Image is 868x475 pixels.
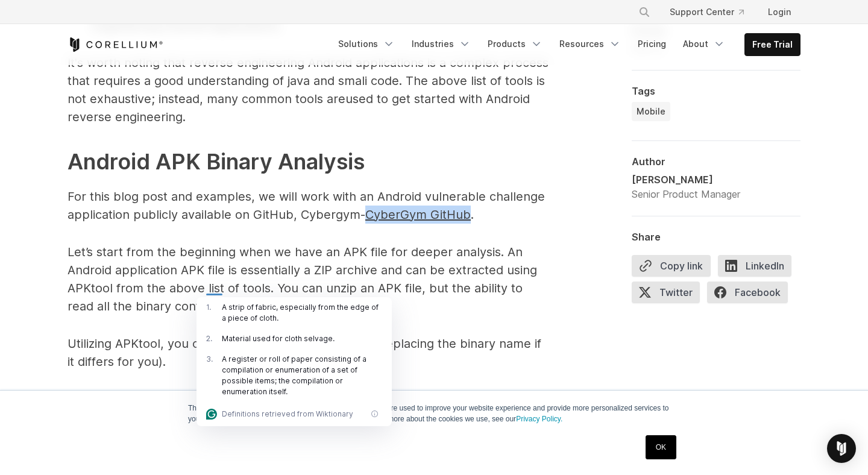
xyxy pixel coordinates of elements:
[758,1,800,23] a: Login
[632,282,700,303] span: Twitter
[624,1,800,23] div: Navigation Menu
[151,92,345,106] span: ; instead, many common tools are
[151,92,353,106] span: u
[631,33,673,55] a: Pricing
[707,282,795,308] a: Facebook
[68,335,550,371] p: Utilizing APKtool, you can run the following command (replacing the binary name if it differs for...
[632,231,800,243] div: Share
[404,33,478,55] a: Industries
[68,37,163,52] a: Corellium Home
[516,415,562,423] a: Privacy Policy.
[707,282,788,303] span: Facebook
[634,1,655,23] button: Search
[745,34,800,55] a: Free Trial
[68,148,365,175] strong: Android APK Binary Analysis
[632,156,800,168] div: Author
[480,33,550,55] a: Products
[188,403,680,424] p: This website stores cookies on your computer. These cookies are used to improve your website expe...
[552,33,628,55] a: Resources
[676,33,732,55] a: About
[632,255,711,277] button: Copy link
[632,172,740,187] div: [PERSON_NAME]
[718,255,791,277] span: LinkedIn
[68,54,550,126] p: It's worth noting that reverse engineering Android applications is a complex process that require...
[718,255,799,282] a: LinkedIn
[827,434,856,463] div: Open Intercom Messenger
[331,33,402,55] a: Solutions
[68,243,550,315] p: Let’s start from the beginning when we have an APK file for deeper analysis. An Android applicati...
[646,435,676,459] a: OK
[660,1,753,23] a: Support Center
[331,33,800,56] div: Navigation Menu
[632,102,670,121] a: Mobile
[632,187,740,201] div: Senior Product Manager
[637,105,665,118] span: Mobile
[365,207,471,222] a: CyberGym GitHub
[632,85,800,97] div: Tags
[632,282,707,308] a: Twitter
[68,187,550,224] p: For this blog post and examples, we will work with an Android vulnerable challenge application pu...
